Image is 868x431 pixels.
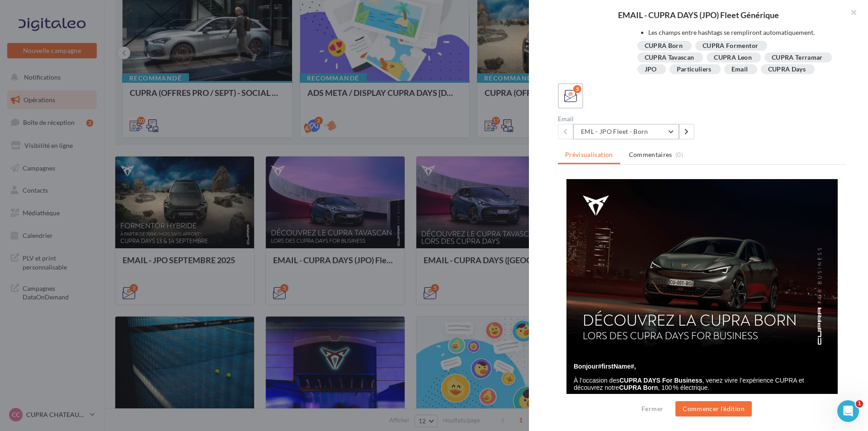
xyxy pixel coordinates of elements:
div: Email [731,66,748,73]
div: 5 [573,85,581,93]
span: 1 [856,400,863,407]
div: Particuliers [677,66,712,73]
strong: sportivité et confort de conduite [16,219,240,234]
span: Commentaires [629,150,672,159]
div: CUPRA Terramar [772,54,823,61]
div: CUPRA Formentor [703,43,758,49]
div: CUPRA Born [645,43,683,49]
div: CUPRA Tavascan [645,54,694,61]
strong: CUPRA Born [121,219,160,227]
span: (0) [675,151,683,158]
iframe: Intercom live chat [837,400,859,422]
span: À l’occasion des , venez vivre l’expérience CUPRA et découvrez notre , 100 % électrique. Conçue p... [16,198,246,234]
div: EMAIL - CUPRA DAYS (JPO) Fleet Générique [543,11,854,19]
li: Les champs entre hashtags se rempliront automatiquement. [648,28,840,37]
div: JPO [645,66,657,73]
strong: CUPRA Born [61,205,100,212]
button: Fermer [638,403,667,414]
strong: #firstName#, [40,184,78,191]
span: Bonjour [16,184,40,191]
div: CUPRA Leon [714,54,752,61]
button: Commencer l'édition [675,401,752,417]
button: EML - JPO Fleet - Born [573,124,679,139]
div: CUPRA Days [768,66,806,73]
div: Email [558,116,698,122]
strong: CUPRA DAYS For Business [61,198,144,205]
